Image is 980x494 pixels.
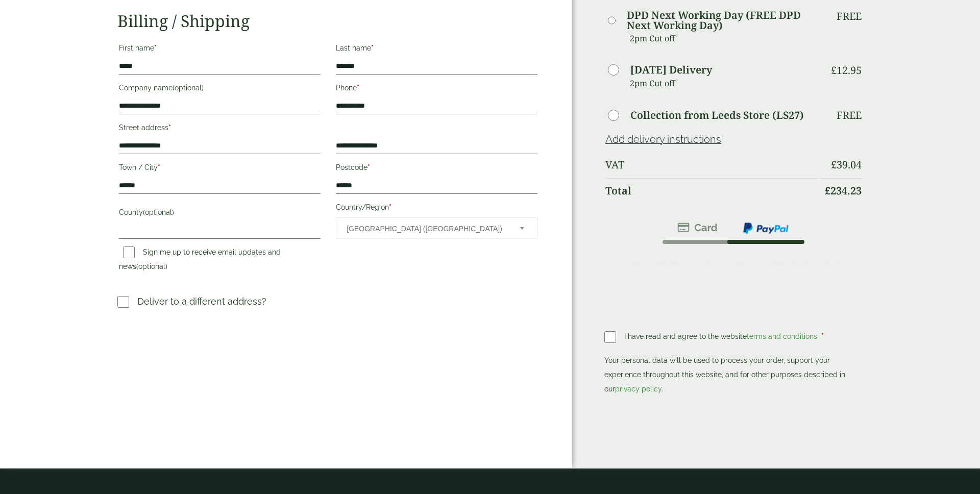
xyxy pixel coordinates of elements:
label: County [119,205,321,223]
p: Deliver to a different address? [137,294,266,308]
bdi: 12.95 [831,63,862,77]
label: Collection from Leeds Store (LS27) [630,110,804,120]
img: stripe.png [677,221,718,234]
p: 2pm Cut off [630,31,818,46]
label: Country/Region [336,200,537,217]
span: (optional) [173,84,204,92]
abbr: required [158,163,160,171]
label: DPD Next Working Day (FREE DPD Next Working Day) [627,10,817,31]
p: 2pm Cut off [630,76,818,91]
span: £ [825,184,830,197]
label: Company name [119,81,321,98]
abbr: required [154,44,157,52]
th: Total [605,178,818,203]
input: Sign me up to receive email updates and news(optional) [123,246,135,258]
label: Sign me up to receive email updates and news [119,248,281,274]
a: privacy policy [615,385,661,393]
a: Add delivery instructions [605,133,721,145]
p: Free [837,10,862,22]
p: Free [837,109,862,121]
img: ppcp-gateway.png [742,221,790,235]
label: Phone [336,81,537,98]
label: Last name [336,41,537,58]
label: Town / City [119,160,321,178]
a: terms and conditions [747,332,817,340]
span: (optional) [136,262,167,270]
span: Country/Region [336,217,537,239]
h2: Billing / Shipping [117,11,539,31]
p: Your personal data will be used to process your order, support your experience throughout this we... [604,353,863,396]
span: £ [831,158,837,171]
abbr: required [357,84,359,92]
span: United Kingdom (UK) [347,218,506,239]
label: First name [119,41,321,58]
span: I have read and agree to the website [624,332,819,340]
p: Pay via PayPal; you can pay with your credit card if you don’t have a PayPal account. [631,259,847,282]
iframe: PayPal [604,399,863,427]
label: Street address [119,120,321,138]
bdi: 39.04 [831,158,862,171]
abbr: required [371,44,374,52]
span: (optional) [143,208,174,216]
abbr: required [168,123,171,132]
th: VAT [605,153,818,177]
span: £ [831,63,837,77]
abbr: required [367,163,370,171]
bdi: 234.23 [825,184,862,197]
abbr: required [389,203,391,211]
label: Postcode [336,160,537,178]
label: [DATE] Delivery [630,65,712,75]
abbr: required [821,332,824,340]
